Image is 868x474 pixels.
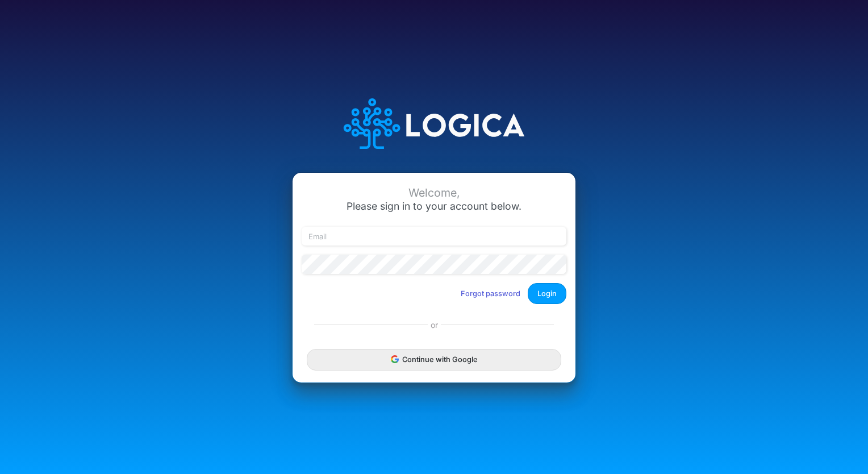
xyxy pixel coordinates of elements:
button: Forgot password [453,284,528,303]
div: Welcome, [302,186,566,199]
input: Email [302,227,566,246]
button: Login [528,283,566,304]
span: Please sign in to your account below. [347,200,521,212]
button: Continue with Google [307,349,561,370]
